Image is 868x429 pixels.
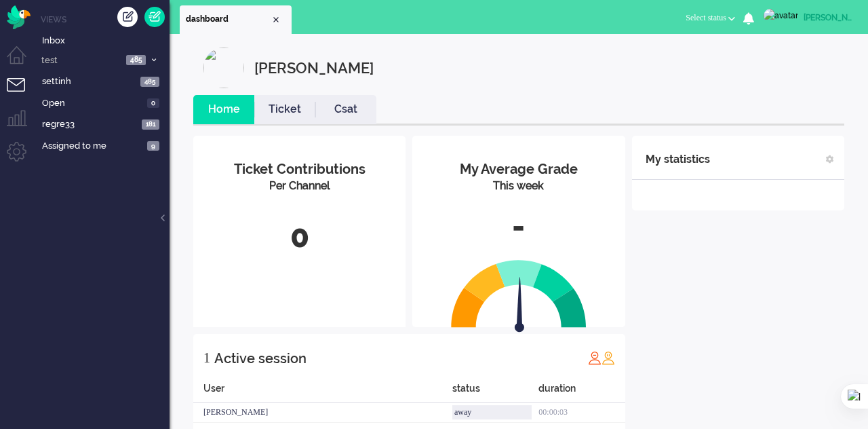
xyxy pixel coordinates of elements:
[422,179,614,194] div: This week
[764,9,798,22] img: avatar
[126,55,146,65] span: 485
[254,95,315,124] li: Ticket
[39,54,122,67] span: test
[422,160,614,179] div: My Average Grade
[452,381,538,403] div: status
[7,142,37,172] li: Admin menu
[538,403,625,423] div: 00:00:03
[7,46,37,77] li: Dashboard menu
[7,9,31,19] a: Omnidesk
[42,140,143,153] span: Assigned to me
[117,7,138,27] div: Create ticket
[203,179,395,194] div: Per Channel
[686,13,726,22] span: Select status
[39,116,170,131] a: regre33 181
[147,141,159,151] span: 9
[7,5,31,29] img: flow_omnibird.svg
[804,11,854,24] div: [PERSON_NAME]
[42,118,138,131] span: regre33
[42,35,170,48] span: Inbox
[761,8,854,22] a: [PERSON_NAME]
[186,14,271,25] span: dashboard
[140,77,159,87] span: 485
[538,381,625,403] div: duration
[422,204,614,249] div: -
[646,146,710,173] div: My statistics
[193,403,452,423] div: [PERSON_NAME]
[193,95,254,124] li: Home
[7,110,37,141] li: Supervisor menu
[203,344,210,371] div: 1
[39,73,170,88] a: settinh 485
[254,102,315,117] a: Ticket
[271,14,281,25] div: Close tab
[203,214,395,259] div: 0
[147,98,159,109] span: 0
[214,345,307,372] div: Active session
[39,95,170,110] a: Open 0
[588,351,601,365] img: profile_red.svg
[254,48,374,88] div: [PERSON_NAME]
[42,75,136,88] span: settinh
[490,277,549,335] img: arrow.svg
[39,138,170,153] a: Assigned to me 9
[601,351,615,365] img: profile_orange.svg
[39,33,170,48] a: Inbox
[452,405,532,419] div: away
[677,8,743,28] button: Select status
[451,259,587,328] img: semi_circle.svg
[193,102,254,117] a: Home
[193,381,452,403] div: User
[42,97,143,110] span: Open
[41,14,170,25] li: Views
[203,48,244,88] img: profilePicture
[315,95,376,124] li: Csat
[144,7,165,27] a: Quick Ticket
[7,78,37,109] li: Tickets menu
[142,119,159,130] span: 181
[180,5,292,34] li: Dashboard
[203,160,395,179] div: Ticket Contributions
[677,4,743,34] li: Select status
[315,102,376,117] a: Csat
